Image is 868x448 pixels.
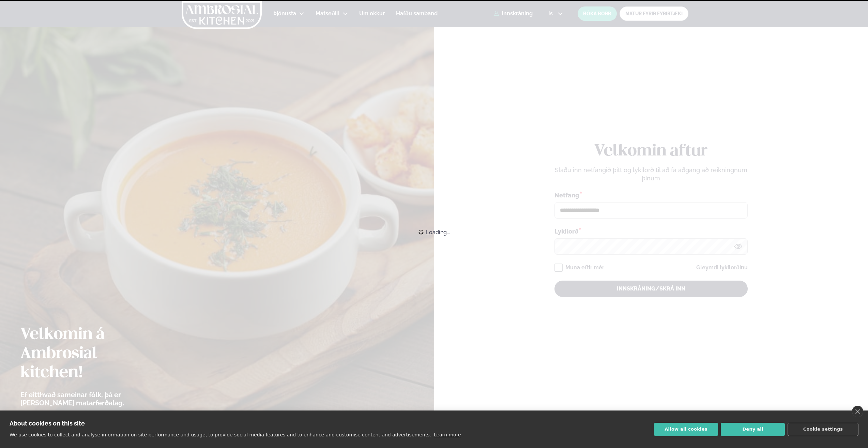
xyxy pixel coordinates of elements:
button: Cookie settings [788,423,858,436]
span: Loading... [426,225,450,240]
a: Learn more [434,432,461,437]
p: We use cookies to collect and analyse information on site performance and usage, to provide socia... [10,432,431,437]
strong: About cookies on this site [10,420,85,427]
a: close [852,406,863,417]
button: Deny all [721,423,785,436]
button: Allow all cookies [654,423,718,436]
